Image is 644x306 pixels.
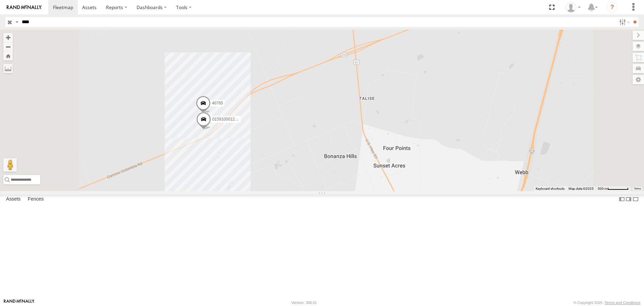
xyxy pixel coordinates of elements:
span: Map data ©2025 [569,187,594,190]
button: Zoom Home [3,51,13,60]
label: Dock Summary Table to the Right [625,194,632,204]
button: Drag Pegman onto the map to open Street View [3,158,17,172]
span: 500 m [598,187,607,190]
label: Measure [3,64,13,73]
label: Map Settings [633,75,644,84]
i: ? [607,2,618,13]
a: Terms (opens in new tab) [634,187,641,190]
a: Visit our Website [4,299,35,306]
button: Zoom out [3,42,13,51]
span: 015910001231300 [212,117,246,122]
label: Hide Summary Table [632,194,639,204]
button: Zoom in [3,33,13,42]
label: Search Query [14,17,19,27]
label: Search Filter Options [616,17,631,27]
label: Fences [24,195,47,204]
div: Version: 308.01 [291,301,317,305]
button: Map Scale: 500 m per 59 pixels [596,186,631,191]
img: rand-logo.svg [7,5,42,10]
span: 40765 [212,101,223,106]
a: Terms and Conditions [605,301,640,305]
div: © Copyright 2025 - [574,301,640,305]
label: Assets [3,195,24,204]
div: Adolfo Benavides [563,2,583,12]
label: Dock Summary Table to the Left [619,194,625,204]
button: Keyboard shortcuts [536,186,565,191]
